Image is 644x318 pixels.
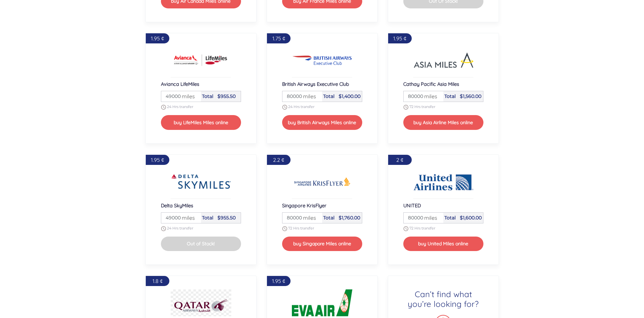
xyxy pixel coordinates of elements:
span: 1.95 ¢ [272,278,285,284]
span: $1,560.00 [460,93,481,99]
span: 72 Hrs transfer [409,226,435,231]
span: $955.50 [217,215,236,221]
img: Buy Delta SkyMiles Airline miles online [171,168,231,195]
span: 2 ¢ [396,156,403,163]
img: Buy Evaair Airline miles online [292,289,352,316]
span: $1,600.00 [460,215,482,221]
span: Cathay Pacific Asia Miles [403,81,459,87]
img: schedule.png [282,226,287,231]
span: Total [444,215,456,221]
span: Singapore KrisFlyer [282,202,327,209]
span: Total [202,93,213,99]
span: Avianca LifeMiles [161,81,199,87]
span: Total [444,93,456,99]
img: Buy UNITED Airline miles online [413,168,474,195]
span: miles [178,214,195,222]
span: 1.75 ¢ [272,35,285,42]
span: miles [421,92,437,100]
span: 1.8 ¢ [152,278,163,284]
span: miles [300,92,316,100]
span: miles [421,214,437,222]
span: 24 Hrs transfer [288,105,314,109]
button: Out of Stock! [161,237,241,251]
span: 1.95 ¢ [151,156,164,163]
h4: Can’t find what you’re looking for? [403,289,483,309]
span: 72 Hrs transfer [409,105,435,109]
img: Buy Avianca LifeMiles Airline miles online [171,47,231,74]
button: buy Singapore Miles online [282,237,362,251]
span: 24 Hrs transfer [167,226,193,231]
span: Delta SkyMiles [161,202,193,209]
span: UNITED [403,202,421,209]
button: buy Asia Airline Miles online [403,115,483,130]
span: Total [202,215,213,221]
img: schedule.png [282,105,287,110]
img: Buy Qatar Airways Airline miles online [171,289,231,316]
span: 1.95 ¢ [393,35,406,42]
img: schedule.png [403,226,408,231]
span: Total [323,215,335,221]
span: miles [178,92,195,100]
span: 2.2 ¢ [273,156,284,163]
span: $1,400.00 [339,93,361,99]
img: schedule.png [403,105,408,110]
span: 72 Hrs transfer [288,226,314,231]
button: buy British Airways Miles online [282,115,362,130]
span: $1,760.00 [339,215,360,221]
img: Buy British Airways Executive Club Airline miles online [292,47,352,74]
span: British Airways Executive Club [282,81,349,87]
img: Buy Cathay Pacific Asia Miles Airline miles online [413,47,474,74]
img: schedule.png [161,105,166,110]
button: buy LifeMiles Miles online [161,115,241,130]
img: Buy Singapore KrisFlyer Airline miles online [292,168,352,195]
img: schedule.png [161,226,166,231]
span: 1.95 ¢ [151,35,164,42]
span: miles [300,214,316,222]
span: $955.50 [217,93,236,99]
span: Total [323,93,335,99]
button: buy United Miles online [403,237,483,251]
span: 24 Hrs transfer [167,105,193,109]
